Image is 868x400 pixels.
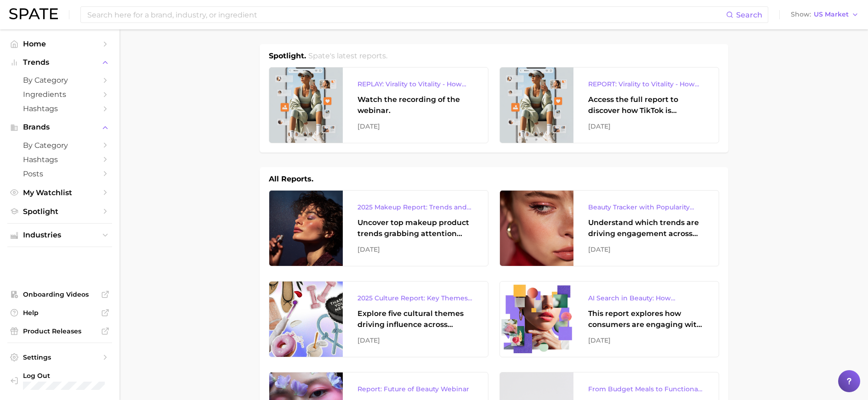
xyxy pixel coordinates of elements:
div: This report explores how consumers are engaging with AI-powered search tools — and what it means ... [588,308,704,330]
span: My Watchlist [23,188,96,197]
div: Access the full report to discover how TikTok is reshaping the wellness landscape, from product d... [588,94,704,116]
div: From Budget Meals to Functional Snacks: Food & Beverage Trends Shaping Consumer Behavior This Sch... [588,383,704,394]
a: AI Search in Beauty: How Consumers Are Using ChatGPT vs. Google SearchThis report explores how co... [499,281,719,357]
div: REPORT: Virality to Vitality - How TikTok is Driving Wellness Discovery [588,79,704,90]
div: [DATE] [357,335,473,346]
span: Hashtags [23,155,96,164]
span: Spotlight [23,207,96,216]
a: Beauty Tracker with Popularity IndexUnderstand which trends are driving engagement across platfor... [499,190,719,266]
span: Log Out [23,372,117,380]
div: 2025 Makeup Report: Trends and Brands to Watch [357,202,473,213]
span: Settings [23,353,96,361]
div: Watch the recording of the webinar. [357,94,473,116]
a: Posts [7,167,112,181]
div: Explore five cultural themes driving influence across beauty, food, and pop culture. [357,308,473,330]
a: Hashtags [7,152,112,167]
span: by Category [23,76,96,85]
div: Uncover top makeup product trends grabbing attention across eye, lip, and face makeup, and the br... [357,217,473,239]
div: Report: Future of Beauty Webinar [357,383,473,394]
div: Beauty Tracker with Popularity Index [588,202,704,213]
a: Ingredients [7,87,112,101]
h1: Spotlight. [269,51,306,62]
button: Industries [7,228,112,242]
a: 2025 Culture Report: Key Themes That Are Shaping Consumer DemandExplore five cultural themes driv... [269,281,488,357]
a: REPORT: Virality to Vitality - How TikTok is Driving Wellness DiscoveryAccess the full report to ... [499,67,719,143]
span: Trends [23,58,96,67]
a: Settings [7,350,112,364]
div: [DATE] [357,244,473,255]
span: Posts [23,169,96,178]
span: Hashtags [23,104,96,113]
span: Help [23,309,96,317]
a: by Category [7,138,112,152]
span: US Market [814,12,849,17]
span: Brands [23,123,96,131]
div: [DATE] [588,335,704,346]
span: Home [23,39,96,48]
a: REPLAY: Virality to Vitality - How TikTok is Driving Wellness DiscoveryWatch the recording of the... [269,67,488,143]
div: [DATE] [357,121,473,132]
span: by Category [23,141,96,150]
span: Industries [23,231,96,239]
div: [DATE] [588,244,704,255]
div: 2025 Culture Report: Key Themes That Are Shaping Consumer Demand [357,293,473,304]
div: Understand which trends are driving engagement across platforms in the skin, hair, makeup, and fr... [588,217,704,239]
input: Search here for a brand, industry, or ingredient [86,7,726,23]
span: Show [791,12,811,17]
span: Onboarding Videos [23,290,96,299]
h1: All Reports. [269,174,313,185]
img: SPATE [9,8,58,19]
a: My Watchlist [7,186,112,200]
button: Brands [7,120,112,134]
a: Log out. Currently logged in with e-mail kerianne.adler@unilever.com. [7,369,112,393]
a: Spotlight [7,204,112,219]
div: AI Search in Beauty: How Consumers Are Using ChatGPT vs. Google Search [588,293,704,304]
a: Onboarding Videos [7,287,112,301]
a: by Category [7,73,112,87]
div: [DATE] [588,121,704,132]
span: Ingredients [23,90,96,99]
a: 2025 Makeup Report: Trends and Brands to WatchUncover top makeup product trends grabbing attentio... [269,190,488,266]
span: Product Releases [23,327,96,335]
a: Hashtags [7,101,112,116]
div: REPLAY: Virality to Vitality - How TikTok is Driving Wellness Discovery [357,79,473,90]
span: Search [736,11,762,19]
a: Product Releases [7,324,112,338]
h2: Spate's latest reports. [308,51,387,62]
button: Trends [7,56,112,69]
a: Home [7,37,112,51]
button: ShowUS Market [789,9,861,21]
a: Help [7,306,112,320]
